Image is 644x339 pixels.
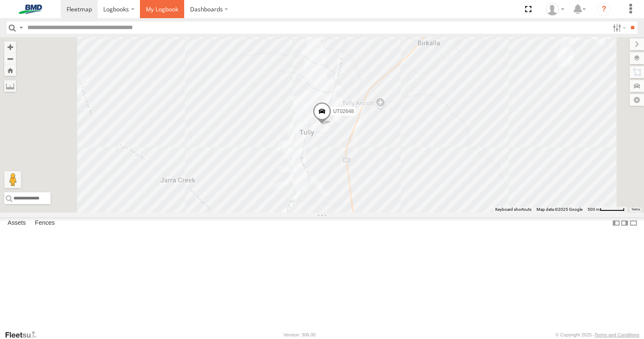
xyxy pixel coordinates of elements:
button: Drag Pegman onto the map to open Street View [4,171,21,188]
span: Map data ©2025 Google [537,207,582,212]
span: 500 m [588,207,600,212]
a: Visit our Website [5,331,43,339]
label: Map Settings [630,94,644,106]
div: Jason Brodie [543,3,567,16]
label: Assets [3,217,30,229]
label: Measure [4,80,16,92]
button: Zoom Home [4,65,16,76]
button: Zoom out [4,53,16,65]
button: Map scale: 500 m per 55 pixels [585,207,627,213]
label: Dock Summary Table to the Left [612,217,620,229]
img: bmd-logo.svg [8,5,52,14]
label: Dock Summary Table to the Right [620,217,629,229]
label: Hide Summary Table [629,217,638,229]
span: UT02648 [333,109,354,115]
button: Keyboard shortcuts [495,207,531,213]
i: ? [597,3,611,16]
div: Version: 306.00 [284,332,316,337]
label: Search Query [18,22,24,34]
label: Fences [31,217,59,229]
a: Terms (opens in new tab) [631,208,640,211]
a: Terms and Conditions [595,332,639,337]
button: Zoom in [4,41,16,53]
div: © Copyright 2025 - [555,332,639,337]
label: Search Filter Options [609,22,628,34]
